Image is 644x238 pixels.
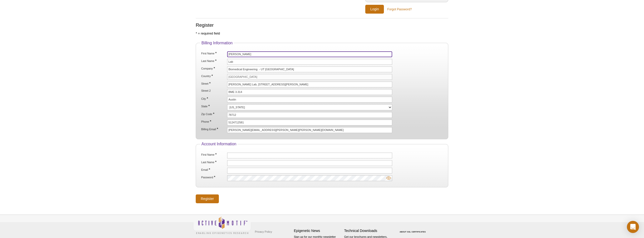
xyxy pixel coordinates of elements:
[201,82,226,85] label: Street
[201,127,226,131] label: Billing Email
[201,153,226,156] label: First Name
[201,89,226,92] label: Street 2
[254,228,273,235] a: Privacy Policy
[196,194,219,203] input: Register
[387,7,412,12] a: Forgot Password?
[386,176,391,180] img: password-eye.svg
[394,224,432,235] table: Click to Verify - This site chose Symantec SSL for secure e-commerce and confidential communicati...
[196,31,448,36] p: * = required field
[201,74,226,78] label: Country
[201,97,226,100] label: City
[400,231,426,233] a: ABOUT SSL CERTIFICATES
[200,41,234,45] legend: Billing Information
[193,215,251,235] img: Active Motif,
[201,51,226,55] label: First Name
[344,229,392,233] h4: Technical Downloads
[201,112,226,116] label: Zip Code
[200,142,238,146] legend: Account Information
[627,221,639,233] div: Open Intercom Messenger
[201,59,226,63] label: Last Name
[201,160,226,164] label: Last Name
[196,23,448,27] h2: Register
[201,168,226,172] label: Email
[365,5,384,14] input: Login
[201,66,226,70] label: Company
[201,120,226,123] label: Phone
[294,229,342,233] h4: Epigenetic News
[201,175,226,179] label: Password
[201,104,226,108] label: State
